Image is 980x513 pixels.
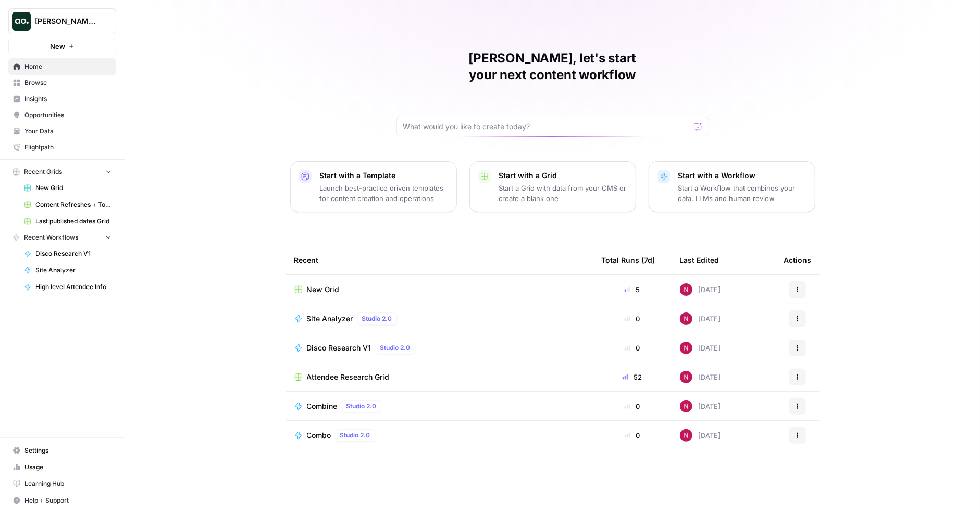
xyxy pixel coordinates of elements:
[307,401,338,411] span: Combine
[24,479,111,489] span: Learning Hub
[24,62,111,71] span: Home
[294,342,585,354] a: Disco Research V1Studio 2.0
[294,284,585,295] a: New Grid
[8,91,116,107] a: Insights
[602,343,663,353] div: 0
[294,312,585,325] a: Site AnalyzerStudio 2.0
[362,314,392,323] span: Studio 2.0
[24,143,111,152] span: Flightpath
[19,262,116,279] a: Site Analyzer
[680,312,692,325] img: 809rsgs8fojgkhnibtwc28oh1nli
[680,400,721,412] div: [DATE]
[35,183,111,193] span: New Grid
[380,343,411,353] span: Studio 2.0
[602,284,663,295] div: 5
[19,180,116,196] a: New Grid
[602,401,663,411] div: 0
[680,283,692,296] img: 809rsgs8fojgkhnibtwc28oh1nli
[35,249,111,258] span: Disco Research V1
[24,496,111,505] span: Help + Support
[680,371,721,383] div: [DATE]
[8,8,116,34] button: Workspace: Nick's Workspace
[680,400,692,412] img: 809rsgs8fojgkhnibtwc28oh1nli
[12,12,31,31] img: Nick's Workspace Logo
[24,110,111,120] span: Opportunities
[24,233,78,242] span: Recent Workflows
[24,78,111,87] span: Browse
[8,107,116,123] a: Opportunities
[35,282,111,292] span: High level Attendee Info
[307,284,340,295] span: New Grid
[290,161,457,212] button: Start with a TemplateLaunch best-practice driven templates for content creation and operations
[602,314,663,324] div: 0
[8,164,116,180] button: Recent Grids
[35,200,111,209] span: Content Refreshes + Topical Authority
[307,314,353,324] span: Site Analyzer
[35,16,98,27] span: [PERSON_NAME]'s Workspace
[602,246,655,274] div: Total Runs (7d)
[784,246,812,274] div: Actions
[24,94,111,104] span: Insights
[8,459,116,476] a: Usage
[320,170,448,181] p: Start with a Template
[294,429,585,442] a: ComboStudio 2.0
[8,58,116,75] a: Home
[8,139,116,156] a: Flightpath
[307,430,331,441] span: Combo
[678,170,807,181] p: Start with a Workflow
[499,183,627,204] p: Start a Grid with data from your CMS or create a blank one
[680,429,692,442] img: 809rsgs8fojgkhnibtwc28oh1nli
[680,429,721,442] div: [DATE]
[24,446,111,455] span: Settings
[307,343,371,353] span: Disco Research V1
[8,492,116,509] button: Help + Support
[24,462,111,472] span: Usage
[8,476,116,492] a: Learning Hub
[8,442,116,459] a: Settings
[294,246,585,274] div: Recent
[403,121,690,132] input: What would you like to create today?
[469,161,636,212] button: Start with a GridStart a Grid with data from your CMS or create a blank one
[680,371,692,383] img: 809rsgs8fojgkhnibtwc28oh1nli
[35,217,111,226] span: Last published dates Grid
[19,245,116,262] a: Disco Research V1
[8,74,116,91] a: Browse
[19,196,116,213] a: Content Refreshes + Topical Authority
[340,431,370,440] span: Studio 2.0
[680,342,721,354] div: [DATE]
[346,402,377,411] span: Studio 2.0
[678,183,807,204] p: Start a Workflow that combines your data, LLMs and human review
[680,342,692,354] img: 809rsgs8fojgkhnibtwc28oh1nli
[35,266,111,275] span: Site Analyzer
[8,230,116,245] button: Recent Workflows
[24,167,62,177] span: Recent Grids
[499,170,627,181] p: Start with a Grid
[602,430,663,441] div: 0
[396,50,709,83] h1: [PERSON_NAME], let's start your next content workflow
[307,372,390,382] span: Attendee Research Grid
[8,123,116,140] a: Your Data
[320,183,448,204] p: Launch best-practice driven templates for content creation and operations
[8,39,116,54] button: New
[294,400,585,412] a: CombineStudio 2.0
[294,372,585,382] a: Attendee Research Grid
[680,246,720,274] div: Last Edited
[680,283,721,296] div: [DATE]
[24,127,111,136] span: Your Data
[19,213,116,230] a: Last published dates Grid
[19,279,116,295] a: High level Attendee Info
[649,161,815,212] button: Start with a WorkflowStart a Workflow that combines your data, LLMs and human review
[602,372,663,382] div: 52
[680,312,721,325] div: [DATE]
[50,41,65,52] span: New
